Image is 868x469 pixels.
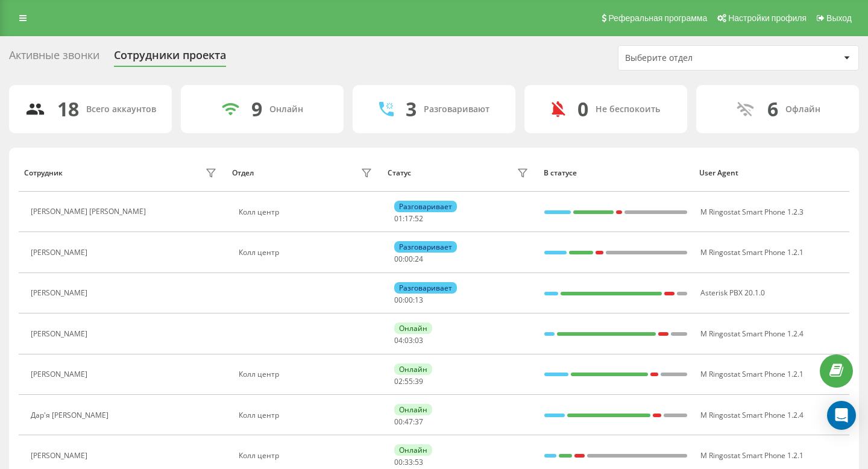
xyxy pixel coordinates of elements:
[700,369,804,379] span: M Ringostat Smart Phone 1.2.1
[232,169,254,177] div: Отдел
[394,335,403,345] span: 04
[394,215,423,223] div: : :
[239,370,376,379] div: Колл центр
[86,104,156,115] div: Всего аккаунтов
[394,282,457,294] div: Разговаривает
[31,452,90,460] div: [PERSON_NAME]
[700,329,804,339] span: M Ringostat Smart Phone 1.2.4
[31,411,112,420] div: Дар'я [PERSON_NAME]
[394,457,403,467] span: 00
[394,376,403,386] span: 02
[596,104,660,115] div: Не беспокоить
[239,411,376,420] div: Колл центр
[394,213,403,224] span: 01
[728,13,807,23] span: Настройки профиля
[394,418,423,426] div: : :
[24,169,63,177] div: Сотрудник
[406,98,417,121] div: 3
[388,169,411,177] div: Статус
[57,98,79,121] div: 18
[415,335,423,345] span: 03
[394,417,403,427] span: 00
[394,201,457,212] div: Разговаривает
[394,255,423,263] div: : :
[544,169,688,177] div: В статусе
[424,104,489,115] div: Разговаривают
[700,288,765,298] span: Asterisk PBX 20.1.0
[415,213,423,224] span: 52
[415,417,423,427] span: 37
[394,404,432,415] div: Онлайн
[31,248,90,257] div: [PERSON_NAME]
[31,370,90,379] div: [PERSON_NAME]
[9,49,99,68] div: Активные звонки
[700,450,804,461] span: M Ringostat Smart Phone 1.2.1
[404,213,413,224] span: 17
[394,458,423,467] div: : :
[625,53,769,63] div: Выберите отдел
[394,295,403,305] span: 00
[251,98,262,121] div: 9
[239,208,376,216] div: Колл центр
[699,169,844,177] div: User Agent
[394,241,457,253] div: Разговаривает
[608,13,707,23] span: Реферальная программа
[114,49,226,68] div: Сотрудники проекта
[415,295,423,305] span: 13
[239,248,376,257] div: Колл центр
[404,457,413,467] span: 33
[31,289,90,297] div: [PERSON_NAME]
[394,296,423,304] div: : :
[415,254,423,264] span: 24
[785,104,820,115] div: Офлайн
[404,295,413,305] span: 00
[415,376,423,386] span: 39
[826,13,852,23] span: Выход
[31,207,149,216] div: [PERSON_NAME] [PERSON_NAME]
[700,247,804,257] span: M Ringostat Smart Phone 1.2.1
[404,417,413,427] span: 47
[239,452,376,460] div: Колл центр
[394,444,432,456] div: Онлайн
[394,323,432,334] div: Онлайн
[394,364,432,375] div: Онлайн
[394,254,403,264] span: 00
[404,254,413,264] span: 00
[269,104,303,115] div: Онлайн
[767,98,778,121] div: 6
[31,330,90,338] div: [PERSON_NAME]
[394,336,423,345] div: : :
[700,410,804,420] span: M Ringostat Smart Phone 1.2.4
[827,401,856,430] div: Open Intercom Messenger
[404,376,413,386] span: 55
[404,335,413,345] span: 03
[577,98,588,121] div: 0
[415,457,423,467] span: 53
[394,377,423,386] div: : :
[700,207,804,217] span: M Ringostat Smart Phone 1.2.3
